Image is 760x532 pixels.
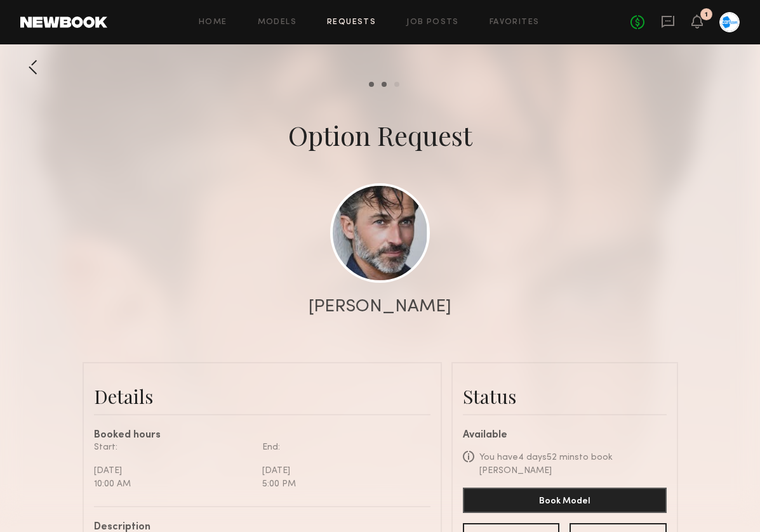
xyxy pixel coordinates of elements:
[262,477,421,491] div: 5:00 PM
[94,477,253,491] div: 10:00 AM
[463,431,667,441] div: Available
[94,441,253,454] div: Start:
[288,117,472,153] div: Option Request
[463,488,667,513] button: Book Model
[490,18,540,27] a: Favorites
[406,18,459,27] a: Job Posts
[327,18,376,27] a: Requests
[309,298,451,316] div: [PERSON_NAME]
[705,11,708,18] div: 1
[199,18,227,27] a: Home
[262,464,421,477] div: [DATE]
[94,431,430,441] div: Booked hours
[94,464,253,477] div: [DATE]
[94,384,430,409] div: Details
[479,451,667,477] div: You have 4 days 52 mins to book [PERSON_NAME]
[463,384,667,409] div: Status
[262,441,421,454] div: End:
[258,18,297,27] a: Models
